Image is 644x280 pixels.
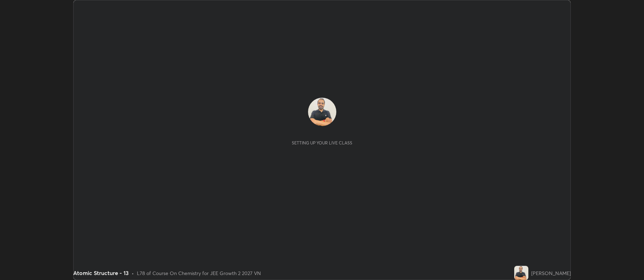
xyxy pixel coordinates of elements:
[132,269,134,277] div: •
[308,98,336,126] img: 9736e7a92cd840a59b1b4dd6496f0469.jpg
[292,140,352,145] div: Setting up your live class
[514,266,528,280] img: 9736e7a92cd840a59b1b4dd6496f0469.jpg
[137,269,261,277] div: L78 of Course On Chemistry for JEE Growth 2 2027 VN
[531,269,571,277] div: [PERSON_NAME]
[73,269,129,277] div: Atomic Structure - 13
